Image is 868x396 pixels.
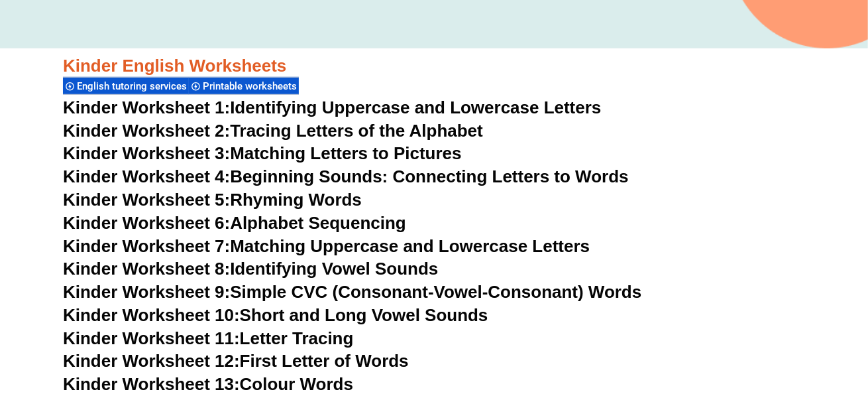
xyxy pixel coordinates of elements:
[63,98,230,117] span: Kinder Worksheet 1:
[63,143,230,163] span: Kinder Worksheet 3:
[63,190,362,210] a: Kinder Worksheet 5:Rhyming Words
[63,166,629,186] a: Kinder Worksheet 4:Beginning Sounds: Connecting Letters to Words
[63,374,353,394] a: Kinder Worksheet 13:Colour Words
[203,80,301,92] span: Printable worksheets
[63,282,230,302] span: Kinder Worksheet 9:
[63,190,230,210] span: Kinder Worksheet 5:
[63,328,354,348] a: Kinder Worksheet 11:Letter Tracing
[63,305,488,325] a: Kinder Worksheet 10:Short and Long Vowel Sounds
[63,213,406,233] a: Kinder Worksheet 6:Alphabet Sequencing
[63,55,805,78] h3: Kinder English Worksheets
[63,351,409,371] a: Kinder Worksheet 12:First Letter of Words
[63,236,590,256] a: Kinder Worksheet 7:Matching Uppercase and Lowercase Letters
[63,259,230,279] span: Kinder Worksheet 8:
[77,80,191,92] span: English tutoring services
[63,328,240,348] span: Kinder Worksheet 11:
[63,77,189,95] div: English tutoring services
[63,259,438,279] a: Kinder Worksheet 8:Identifying Vowel Sounds
[802,332,868,396] iframe: Chat Widget
[63,213,230,233] span: Kinder Worksheet 6:
[63,98,602,117] a: Kinder Worksheet 1:Identifying Uppercase and Lowercase Letters
[63,351,240,371] span: Kinder Worksheet 12:
[63,236,230,256] span: Kinder Worksheet 7:
[63,121,483,141] a: Kinder Worksheet 2:Tracing Letters of the Alphabet
[63,282,641,302] a: Kinder Worksheet 9:Simple CVC (Consonant-Vowel-Consonant) Words
[63,166,230,186] span: Kinder Worksheet 4:
[189,77,299,95] div: Printable worksheets
[63,374,240,394] span: Kinder Worksheet 13:
[63,143,462,163] a: Kinder Worksheet 3:Matching Letters to Pictures
[63,121,230,141] span: Kinder Worksheet 2:
[63,305,240,325] span: Kinder Worksheet 10:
